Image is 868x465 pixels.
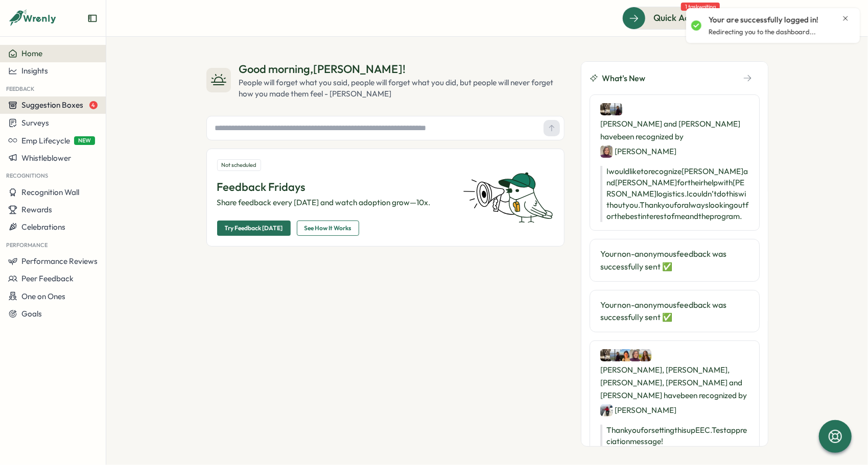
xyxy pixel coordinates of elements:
button: Try Feedback [DATE] [217,221,291,236]
p: Share feedback every [DATE] and watch adoption grow—10x. [217,197,451,208]
img: Mikala L'Hote [639,349,651,361]
span: Home [21,48,42,58]
span: Goals [21,309,42,319]
p: I would like to recognize [PERSON_NAME] and [PERSON_NAME] for their help with [PERSON_NAME] logis... [600,166,749,222]
span: Insights [21,66,48,76]
img: Connor Vara [600,404,613,417]
span: Recognition Wall [21,187,79,197]
p: Your are successfully logged in! [709,14,818,26]
span: Surveys [21,118,49,128]
span: 4 [89,101,98,109]
p: Thank you for setting this up EEC. Test appreciation message! [600,425,749,447]
div: [PERSON_NAME] [600,145,676,158]
img: Elizabeth Yerger [600,349,613,361]
p: Your non-anonymous feedback was successfully sent ✅ [600,299,749,324]
img: Elizabeth Yerger [600,103,613,115]
span: Peer Feedback [21,274,74,283]
img: Sara Kelly [600,145,613,158]
div: [PERSON_NAME] and [PERSON_NAME] have been recognized by [600,103,749,158]
div: Not scheduled [217,159,261,171]
button: Close notification [841,14,850,22]
button: Expand sidebar [87,13,98,23]
span: What's New [602,72,645,85]
span: Rewards [21,205,52,214]
img: Joline Hall Dembik [610,349,622,361]
div: Good morning , [PERSON_NAME] ! [239,61,565,77]
span: See How It Works [304,221,351,235]
span: Emp Lifecycle [21,136,70,145]
span: NEW [74,136,95,145]
img: Lija Treibergs [620,349,632,361]
span: Quick Actions [653,11,709,25]
img: Joline Hall Dembik [610,103,622,115]
span: Suggestion Boxes [21,100,83,110]
button: Quick Actions [622,7,724,29]
p: Feedback Fridays [217,179,451,195]
button: See How It Works [297,221,359,236]
div: [PERSON_NAME], [PERSON_NAME], [PERSON_NAME], [PERSON_NAME] and [PERSON_NAME] have been recognized by [600,349,749,417]
span: Performance Reviews [21,256,98,266]
span: Whistleblower [21,153,71,163]
span: 1 task waiting [681,3,720,11]
div: [PERSON_NAME] [600,404,676,417]
span: One on Ones [21,291,65,301]
div: People will forget what you said, people will forget what you did, but people will never forget h... [239,77,565,100]
p: Your non-anonymous feedback was successfully sent ✅ [600,248,749,273]
span: Try Feedback [DATE] [225,221,283,235]
p: Redirecting you to the dashboard... [709,28,816,37]
span: Celebrations [21,222,65,232]
img: Sara Kelly [629,349,642,361]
